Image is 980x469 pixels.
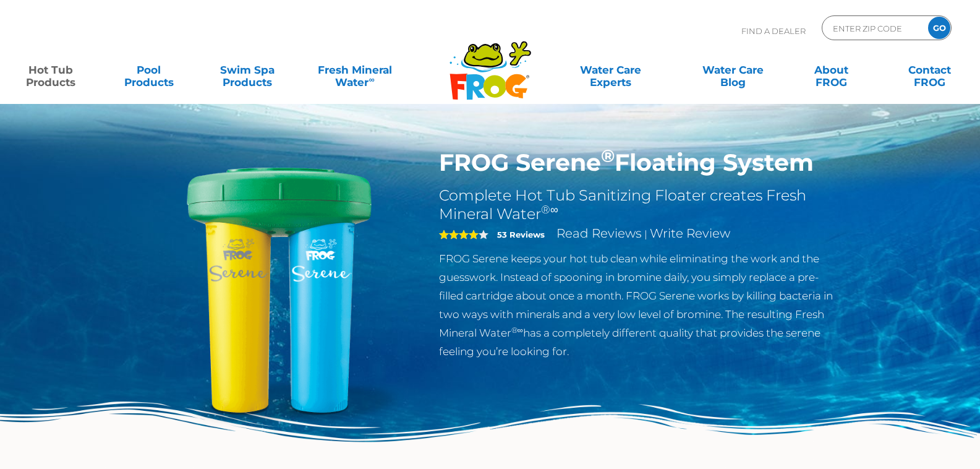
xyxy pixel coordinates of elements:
a: Hot TubProducts [12,58,89,82]
p: FROG Serene keeps your hot tub clean while eliminating the work and the guesswork. Instead of spo... [439,249,843,361]
sup: ®∞ [541,203,558,217]
a: Write Review [650,226,730,241]
h2: Complete Hot Tub Sanitizing Floater creates Fresh Mineral Water [439,186,843,223]
span: 4 [439,230,479,239]
a: AboutFROG [793,58,869,82]
a: Water CareExperts [548,58,673,82]
sup: ®∞ [511,325,523,335]
img: hot-tub-product-serene-floater.png [138,148,421,432]
span: | [644,228,647,240]
h1: FROG Serene Floating System [439,148,843,177]
img: Frog Products Logo [443,25,538,100]
input: GO [928,17,950,39]
a: Water CareBlog [695,58,772,82]
p: Find A Dealer [741,15,806,46]
a: ContactFROG [891,58,968,82]
strong: 53 Reviews [497,230,545,239]
a: PoolProducts [111,58,187,82]
sup: ∞ [369,75,374,84]
a: Swim SpaProducts [209,58,286,82]
a: Read Reviews [556,226,642,241]
sup: ® [601,145,615,166]
a: Fresh MineralWater∞ [307,58,403,82]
